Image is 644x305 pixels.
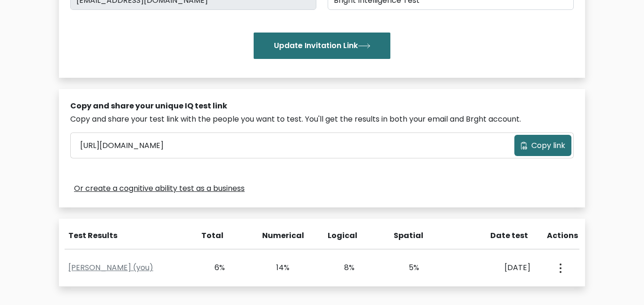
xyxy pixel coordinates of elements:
[254,33,390,59] button: Update Invitation Link
[70,100,574,112] div: Copy and share your unique IQ test link
[394,230,421,241] div: Spatial
[262,230,289,241] div: Numerical
[196,230,223,241] div: Total
[328,262,355,273] div: 8%
[531,140,565,151] span: Copy link
[328,230,355,241] div: Logical
[74,183,245,194] a: Or create a cognitive ability test as a business
[68,230,185,241] div: Test Results
[393,262,420,273] div: 5%
[459,230,536,241] div: Date test
[198,262,225,273] div: 6%
[263,262,290,273] div: 14%
[70,114,574,125] div: Copy and share your test link with the people you want to test. You'll get the results in both yo...
[514,135,571,156] button: Copy link
[68,262,153,273] a: [PERSON_NAME] (you)
[457,262,530,273] div: [DATE]
[547,230,579,241] div: Actions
